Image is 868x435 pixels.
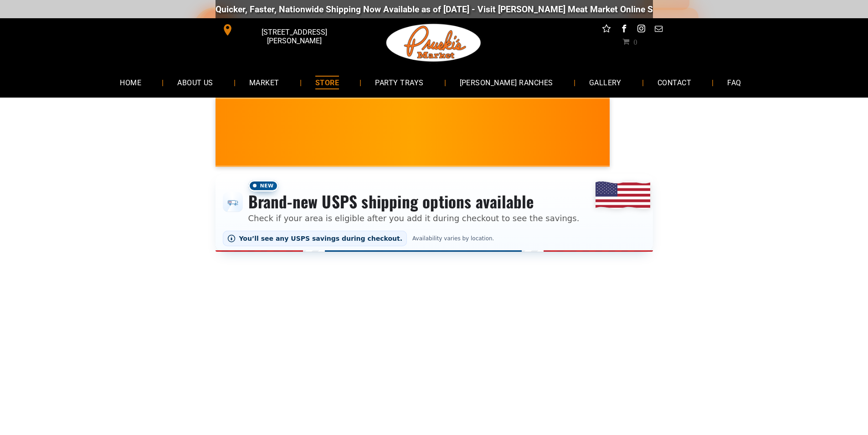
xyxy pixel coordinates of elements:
span: You’ll see any USPS savings during checkout. [239,235,403,242]
a: [PERSON_NAME] RANCHES [446,70,567,94]
a: MARKET [236,70,293,94]
span: 0 [633,38,637,45]
div: Quicker, Faster, Nationwide Shipping Now Available as of [DATE] - Visit [PERSON_NAME] Meat Market... [211,4,763,15]
span: [PERSON_NAME] MARKET [605,139,784,153]
a: [STREET_ADDRESS][PERSON_NAME] [216,23,355,37]
a: FAQ [714,70,755,94]
h3: Brand-new USPS shipping options available [248,192,580,212]
span: Availability varies by location. [411,235,496,242]
a: ABOUT US [164,70,227,94]
a: GALLERY [575,70,635,94]
p: Check if your area is eligible after you add it during checkout to see the savings. [248,212,580,224]
a: facebook [618,23,630,37]
a: PARTY TRAYS [361,70,437,94]
span: New [248,180,278,192]
div: Shipping options announcement [216,174,653,252]
a: email [652,23,664,37]
a: HOME [106,70,155,94]
a: CONTACT [644,70,705,94]
img: Pruski-s+Market+HQ+Logo2-1920w.png [385,18,483,67]
span: [STREET_ADDRESS][PERSON_NAME] [235,23,353,50]
a: instagram [635,23,647,37]
a: Social network [601,23,612,37]
a: STORE [302,70,353,94]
